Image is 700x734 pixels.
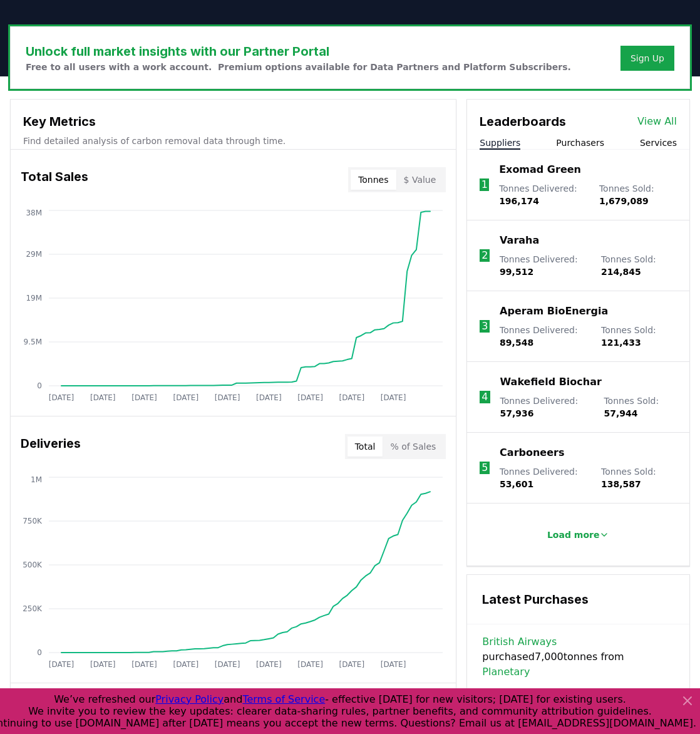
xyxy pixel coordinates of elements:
tspan: 0 [37,381,42,390]
p: Tonnes Delivered : [500,465,589,490]
span: 99,512 [500,267,533,277]
a: Planetary [482,664,530,680]
span: purchased 39 tonnes from [482,687,674,732]
p: Tonnes Sold : [604,395,677,420]
tspan: 250K [23,604,43,613]
p: 2 [481,248,488,263]
tspan: [DATE] [49,393,75,402]
tspan: 500K [23,561,43,569]
p: 3 [481,319,488,334]
p: 5 [481,460,488,475]
button: Purchasers [556,137,604,149]
tspan: 19M [26,294,42,302]
tspan: [DATE] [173,660,198,669]
button: Total [347,437,383,457]
span: 121,433 [601,338,641,348]
button: Tonnes [351,170,396,190]
a: Exomad Green [499,162,581,177]
button: Sign Up [620,46,674,71]
a: Sign Up [631,52,664,65]
tspan: [DATE] [90,660,116,669]
a: View All [637,114,677,129]
tspan: 0 [37,648,42,657]
h3: Unlock full market insights with our Partner Portal [26,42,571,61]
tspan: 750K [23,517,43,525]
tspan: 38M [26,209,42,217]
p: 1 [481,177,488,192]
p: Tonnes Delivered : [500,324,589,349]
button: Suppliers [480,137,520,149]
tspan: 9.5M [24,338,42,346]
a: Aperam BioEnergia [500,304,608,319]
span: 89,548 [500,338,533,348]
a: Ecologi Action Ltd [482,687,572,702]
span: 57,936 [500,408,534,418]
tspan: [DATE] [90,393,116,402]
tspan: 1M [31,475,42,484]
h3: Latest Purchases [482,590,674,609]
p: Load more [547,529,600,541]
tspan: [DATE] [131,660,157,669]
h3: Leaderboards [480,112,566,131]
tspan: [DATE] [297,660,323,669]
p: Tonnes Sold : [601,324,677,349]
button: % of Sales [383,437,443,457]
tspan: [DATE] [215,660,240,669]
tspan: [DATE] [297,393,323,402]
tspan: [DATE] [381,660,406,669]
tspan: [DATE] [339,393,365,402]
p: Tonnes Sold : [601,465,677,490]
button: Services [640,137,677,149]
tspan: [DATE] [339,660,365,669]
a: Varaha [500,233,539,248]
span: 214,845 [601,267,641,277]
p: Tonnes Sold : [599,182,677,207]
span: purchased 7,000 tonnes from [482,634,674,680]
button: $ Value [396,170,444,190]
p: Tonnes Delivered : [499,182,587,207]
h3: Deliveries [21,434,81,459]
p: Tonnes Delivered : [500,395,592,420]
h3: Key Metrics [23,112,443,131]
button: Load more [537,522,620,547]
p: 4 [481,390,488,405]
tspan: [DATE] [173,393,198,402]
a: Carboneers [500,445,564,460]
tspan: [DATE] [256,393,282,402]
p: Tonnes Sold : [601,253,677,278]
tspan: 29M [26,250,42,259]
span: 196,174 [499,196,539,206]
a: British Airways [482,634,557,649]
tspan: [DATE] [256,660,282,669]
p: Free to all users with a work account. Premium options available for Data Partners and Platform S... [26,61,571,73]
span: 138,587 [601,479,641,489]
tspan: [DATE] [381,393,406,402]
span: 57,944 [604,408,637,418]
tspan: [DATE] [49,660,75,669]
span: 1,679,089 [599,196,649,206]
tspan: [DATE] [215,393,240,402]
a: Wakefield Biochar [500,375,602,390]
h3: Total Sales [21,167,88,192]
p: Find detailed analysis of carbon removal data through time. [23,135,443,147]
tspan: [DATE] [131,393,157,402]
p: Tonnes Delivered : [500,253,589,278]
span: 53,601 [500,479,533,489]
